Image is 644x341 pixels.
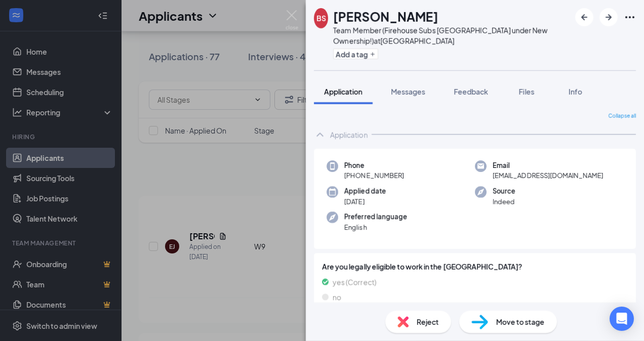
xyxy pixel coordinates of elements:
span: no [333,291,341,303]
svg: Plus [370,51,376,57]
span: Preferred language [344,211,407,222]
span: Reject [417,316,439,327]
svg: Ellipses [624,11,636,23]
span: [PHONE_NUMBER] [344,170,404,181]
svg: ArrowRight [602,11,615,23]
span: yes (Correct) [333,276,376,287]
button: ArrowRight [599,8,618,26]
span: Info [569,87,582,96]
div: Application [330,130,368,140]
span: [EMAIL_ADDRESS][DOMAIN_NAME] [493,170,603,181]
span: English [344,222,407,232]
h1: [PERSON_NAME] [333,8,438,25]
span: Indeed [493,196,515,206]
span: Files [519,87,534,96]
span: Collapse all [608,112,636,120]
button: ArrowLeftNew [575,8,593,26]
button: PlusAdd a tag [333,49,378,59]
span: [DATE] [344,196,386,206]
svg: ChevronUp [314,129,326,141]
div: Team Member (Firehouse Subs [GEOGRAPHIC_DATA] under New Ownership!) at [GEOGRAPHIC_DATA] [333,25,570,46]
span: Feedback [454,87,488,96]
div: Open Intercom Messenger [610,307,634,331]
span: Messages [391,87,425,96]
span: Source [493,186,515,196]
span: Are you legally eligible to work in the [GEOGRAPHIC_DATA]? [322,261,628,272]
span: Phone [344,160,404,170]
div: BS [316,13,326,23]
span: Move to stage [496,316,545,327]
span: Application [324,87,363,96]
span: Email [493,160,603,170]
svg: ArrowLeftNew [578,11,590,23]
span: Applied date [344,186,386,196]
